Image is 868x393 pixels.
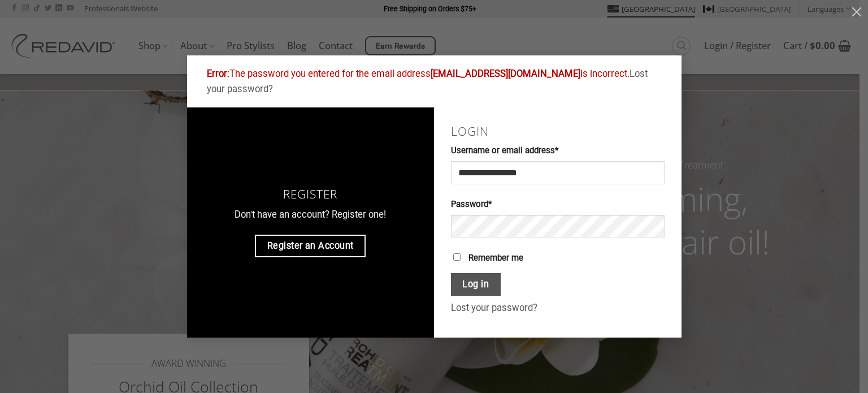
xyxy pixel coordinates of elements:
div: The password you entered for the email address is incorrect. [198,67,670,97]
span: Remember me [468,253,523,263]
label: Password [451,198,665,211]
a: Lost your password? [451,303,537,313]
h2: Login [451,124,665,139]
p: Don't have an account? Register one! [204,208,418,223]
strong: Error: [207,68,229,79]
label: Username or email address [451,144,665,158]
a: Register an Account [255,235,366,257]
strong: [EMAIL_ADDRESS][DOMAIN_NAME] [431,68,580,79]
input: Remember me [453,253,461,261]
button: Log in [451,273,501,296]
h3: Register [204,187,418,201]
a: Lost your password? [207,68,648,94]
